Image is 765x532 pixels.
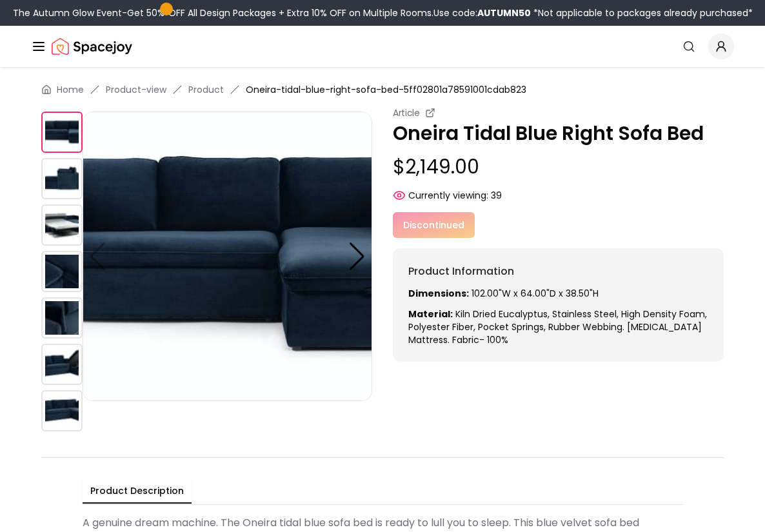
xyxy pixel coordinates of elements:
span: 39 [491,189,502,202]
span: Currently viewing: [408,189,488,202]
nav: breadcrumb [41,83,724,96]
img: https://storage.googleapis.com/spacejoy-main/assets/5ff02801a78591001cdab823/product_0_h4ojh2fao3ec [83,112,372,401]
b: AUTUMN50 [477,6,531,19]
small: Article [393,106,420,119]
span: Kiln dried Eucalyptus, stainless steel, high density foam, polyester fiber, pocket springs, rubbe... [408,308,707,346]
p: Oneira Tidal Blue Right Sofa Bed [393,122,724,145]
strong: Material: [408,308,453,320]
h6: Product Information [408,264,708,279]
div: The Autumn Glow Event-Get 50% OFF All Design Packages + Extra 10% OFF on Multiple Rooms. [13,6,753,19]
a: Product [188,83,224,96]
span: Use code: [433,6,531,19]
a: Home [57,83,84,96]
p: 102.00"W x 64.00"D x 38.50"H [408,287,708,300]
nav: Global [31,26,734,67]
a: Spacejoy [52,34,132,59]
span: Oneira-tidal-blue-right-sofa-bed-5ff02801a78591001cdab823 [246,83,526,96]
img: Spacejoy Logo [52,34,132,59]
img: https://storage.googleapis.com/spacejoy-main/assets/5ff02801a78591001cdab823/product_4_cmal3paohj6h [41,297,83,339]
span: *Not applicable to packages already purchased* [531,6,753,19]
button: Product Description [83,479,192,504]
img: https://storage.googleapis.com/spacejoy-main/assets/5ff02801a78591001cdab823/product_6_m0a4p17mom8 [41,390,83,431]
img: https://storage.googleapis.com/spacejoy-main/assets/5ff02801a78591001cdab823/product_3_i42ab30124p9 [41,251,83,292]
img: https://storage.googleapis.com/spacejoy-main/assets/5ff02801a78591001cdab823/product_2_fbfi3cp85jl [41,204,83,246]
img: https://storage.googleapis.com/spacejoy-main/assets/5ff02801a78591001cdab823/product_5_1obhinjd813m [41,344,83,385]
a: Product-view [106,83,166,96]
img: https://storage.googleapis.com/spacejoy-main/assets/5ff02801a78591001cdab823/product_1_gnp85m69ngia [41,158,83,199]
p: $2,149.00 [393,155,724,179]
strong: Dimensions: [408,287,469,300]
img: https://storage.googleapis.com/spacejoy-main/assets/5ff02801a78591001cdab823/product_0_h4ojh2fao3ec [41,112,83,153]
